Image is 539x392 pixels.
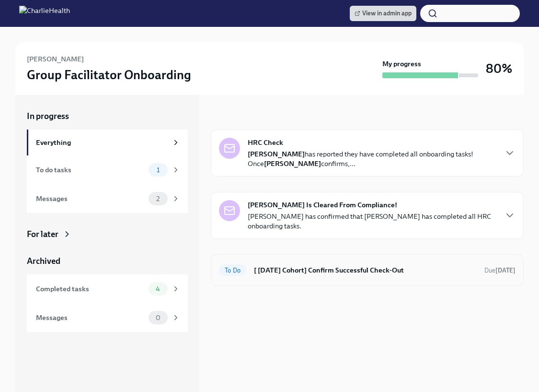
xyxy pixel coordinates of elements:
[382,59,421,69] strong: My progress
[27,184,188,213] a: Messages2
[248,150,305,158] strong: [PERSON_NAME]
[484,267,516,274] span: Due
[27,66,191,83] h3: Group Facilitator Onboarding
[211,110,253,122] div: In progress
[355,9,412,18] span: View in admin app
[36,312,145,323] div: Messages
[248,149,496,168] p: has reported they have completed all onboarding tasks! Once confirms,...
[150,314,166,321] span: 0
[27,130,188,155] a: Everything
[150,195,165,202] span: 2
[27,255,188,267] a: Archived
[27,110,188,122] a: In progress
[27,228,188,240] a: For later
[151,166,165,174] span: 1
[27,228,58,240] div: For later
[27,274,188,303] a: Completed tasks4
[248,200,397,210] strong: [PERSON_NAME] Is Cleared From Compliance!
[248,212,496,231] p: [PERSON_NAME] has confirmed that [PERSON_NAME] has completed all HRC onboarding tasks.
[264,159,321,168] strong: [PERSON_NAME]
[36,165,145,175] div: To do tasks
[27,54,84,64] h6: [PERSON_NAME]
[495,267,516,274] strong: [DATE]
[27,303,188,332] a: Messages0
[19,6,70,21] img: CharlieHealth
[27,155,188,184] a: To do tasks1
[350,6,416,21] a: View in admin app
[254,265,477,275] h6: [ [DATE] Cohort] Confirm Successful Check-Out
[248,138,283,147] strong: HRC Check
[150,285,166,293] span: 4
[219,262,516,278] a: To Do[ [DATE] Cohort] Confirm Successful Check-OutDue[DATE]
[36,284,145,294] div: Completed tasks
[36,137,168,148] div: Everything
[484,266,516,275] span: September 13th, 2025 09:00
[486,60,512,77] h3: 80%
[219,267,246,274] span: To Do
[36,193,145,204] div: Messages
